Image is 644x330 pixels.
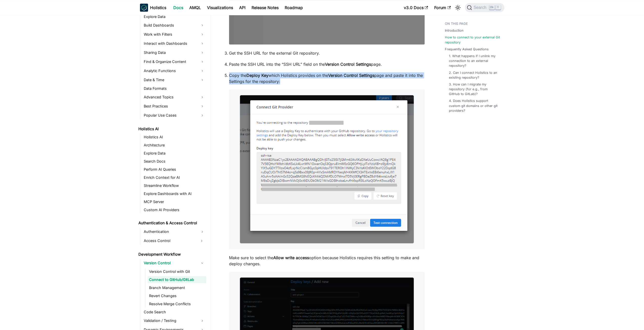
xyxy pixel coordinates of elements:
a: Perform AI Queries [142,166,206,173]
button: Switch between dark and light mode (currently light mode) [454,4,462,12]
strong: Version Control Settings [328,73,374,78]
a: Architecture [142,142,206,149]
span: Search [472,5,489,10]
a: 2. Can I connect Holistics to an existing repository? [449,70,499,80]
a: Explore Data [142,13,206,20]
a: Holistics AI [137,125,206,133]
strong: Deploy Key [246,73,268,78]
a: AMQL [186,4,204,12]
a: Revert Changes [148,292,206,299]
a: 3. How can I migrate my repository (for e.g., from GitHub to GitLab)? [449,82,499,97]
a: Version Control [142,259,206,267]
strong: Version Control Settings [325,62,371,67]
a: v3.0 Docs [401,4,431,12]
a: Connect to GitHub/GitLab [148,276,206,283]
a: Enrich Context for AI [142,174,206,181]
a: How to connect to your external Git repository [445,35,501,45]
a: Build Dashboards [142,21,206,29]
a: Docs [170,4,186,12]
p: Make sure to select the option because Holistics requires this setting to make and deploy changes. [229,255,425,267]
a: Interact with Dashboards [142,39,206,48]
a: Data Formats [142,85,206,92]
a: Forum [431,4,454,12]
a: Explore Dashboards with AI [142,190,206,197]
p: Get the SSH URL for the external Git repository. [229,50,425,56]
a: Explore Data [142,150,206,157]
a: Find & Organize Content [142,58,206,66]
a: Code Search [142,309,206,316]
a: MCP Server [142,198,206,205]
a: Custom AI Providers [142,206,206,213]
button: Search (Ctrl+K) [465,3,504,12]
a: Holistics AI [142,134,206,141]
a: Introduction [445,28,464,33]
button: Expand sidebar category 'Access Control' [197,237,206,245]
a: HolisticsHolistics [140,4,166,12]
a: 4. Does Holistics support custom git domains or other git providers? [449,98,499,113]
a: Authentication [142,228,206,236]
a: Visualizations [204,4,236,12]
kbd: K [495,5,501,10]
a: Resolve Merge Conflicts [148,300,206,307]
a: Validation / Testing [142,317,206,325]
a: API [236,4,248,12]
a: Release Notes [248,4,282,12]
a: Popular Use Cases [142,111,206,119]
a: Date & Time [142,76,206,84]
a: Work with Filters [142,30,206,38]
p: Paste the SSH URL into the “SSH URL” field on the page. [229,61,425,67]
a: Advanced Topics [142,93,206,101]
a: Authentication & Access Control [137,219,206,227]
a: Streamline Workflow [142,182,206,189]
a: Branch Management [148,284,206,291]
a: Best Practices [142,102,206,110]
a: Sharing Data [142,49,206,57]
strong: Allow write access [273,255,309,260]
a: Roadmap [282,4,306,12]
a: Search Docs [142,158,206,165]
nav: Docs sidebar [135,15,211,330]
a: Access Control [142,237,197,245]
a: Development Workflow [137,251,206,258]
a: Analytic Functions [142,67,206,75]
b: Holistics [150,5,166,11]
p: Copy the which Holistics provides on the page and paste it into the Settings for the repository: [229,72,425,84]
img: Holistics [140,4,148,12]
a: Version Control with Git [148,268,206,275]
a: 1. What happens if I unlink my connection to an external repository? [449,54,499,68]
a: Frequently Asked Questions [445,47,489,52]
